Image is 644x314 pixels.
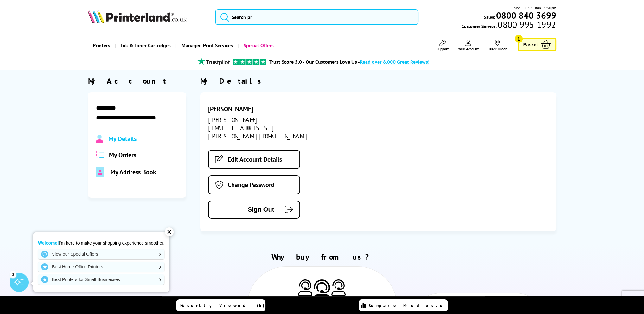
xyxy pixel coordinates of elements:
[88,37,115,54] a: Printers
[488,40,507,51] a: Track Order
[233,59,266,65] img: trustpilot rating
[514,5,556,11] span: Mon - Fri 9:00am - 5:30pm
[96,151,104,159] img: all-order.svg
[298,279,312,296] img: Printer Experts
[437,47,449,51] span: Support
[175,37,237,54] a: Managed Print Services
[312,279,331,301] img: Printer Experts
[88,76,186,86] div: My Account
[359,299,448,311] a: Compare Products
[208,175,300,194] a: Change Password
[200,76,556,86] div: My Details
[96,167,105,177] img: address-book-duotone-solid.svg
[462,22,556,29] span: Customer Service:
[523,40,538,49] span: Basket
[237,37,278,54] a: Special Offers
[96,135,103,143] img: Profile.svg
[269,59,429,65] a: Trust Score 5.0 - Our Customers Love Us -Read over 8,000 Great Reviews!
[109,151,136,159] span: My Orders
[360,59,429,65] span: Read over 8,000 Great Reviews!
[38,274,164,285] a: Best Printers for Small Businesses
[88,10,187,23] img: Printerland Logo
[215,9,418,25] input: Search pr
[218,206,274,213] span: Sign Out
[208,105,320,113] div: [PERSON_NAME]
[88,10,207,25] a: Printerland Logo
[208,150,300,169] a: Edit Account Details
[331,279,346,296] img: Printer Experts
[121,37,170,54] span: Ink & Toner Cartridges
[38,240,59,246] strong: Welcome!
[194,57,233,65] img: trustpilot rating
[458,47,479,51] span: Your Account
[115,37,175,54] a: Ink & Toner Cartridges
[38,249,164,259] a: View our Special Offers
[88,252,556,262] h2: Why buy from us?
[515,35,523,43] span: 1
[165,227,174,236] div: ✕
[208,116,320,140] div: [PERSON_NAME][EMAIL_ADDRESS][PERSON_NAME][DOMAIN_NAME]
[518,38,556,51] a: Basket 1
[458,40,479,51] a: Your Account
[10,271,16,278] div: 3
[38,240,164,246] p: I'm here to make your shopping experience smoother.
[176,299,265,311] a: Recently Viewed (5)
[208,201,300,219] button: Sign Out
[108,135,137,143] span: My Details
[38,262,164,272] a: Best Home Office Printers
[484,14,495,20] span: Sales:
[369,303,446,308] span: Compare Products
[495,12,556,18] a: 0800 840 3699
[180,303,265,308] span: Recently Viewed (5)
[110,168,156,176] span: My Address Book
[496,10,556,21] b: 0800 840 3699
[497,22,556,28] span: 0800 995 1992
[437,40,449,51] a: Support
